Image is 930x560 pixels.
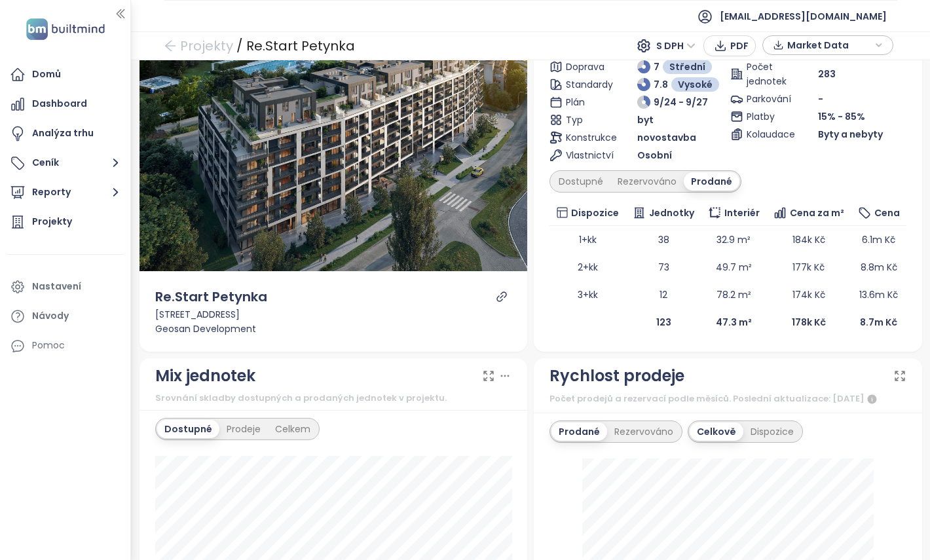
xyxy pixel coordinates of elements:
div: Počet prodejů a rezervací podle měsíců. Poslední aktualizace: [DATE] [549,392,906,407]
button: Ceník [7,150,124,176]
b: 178k Kč [792,316,826,329]
b: 47.3 m² [716,316,752,329]
span: [EMAIL_ADDRESS][DOMAIN_NAME] [720,1,887,32]
div: Celkově [690,422,743,441]
td: 2+kk [549,253,626,281]
td: 78.2 m² [701,281,766,308]
span: Cena za m² [790,206,844,220]
div: Rezervováno [610,172,684,191]
div: Celkem [268,420,318,438]
div: Rychlost prodeje [549,364,684,388]
span: 8.8m Kč [861,261,897,274]
span: Byty a nebyty [818,127,883,141]
span: Osobní [637,148,672,162]
span: S DPH [656,36,696,56]
span: 15% - 85% [818,110,865,123]
span: 6.1m Kč [862,233,895,246]
a: Nastavení [7,274,124,300]
span: Standardy [566,77,610,92]
div: Srovnání skladby dostupných a prodaných jednotek v projektu. [155,392,512,405]
span: Market Data [787,35,872,55]
div: Dostupné [551,172,610,191]
span: arrow-left [164,39,177,52]
a: Analýza trhu [7,121,124,147]
div: Prodané [684,172,739,191]
span: 174k Kč [792,288,825,301]
b: 123 [656,316,671,329]
div: Prodané [551,422,607,441]
span: Konstrukce [566,130,610,145]
div: Domů [32,66,61,83]
span: 9/24 - 9/27 [654,95,708,109]
div: Projekty [32,214,72,230]
button: PDF [703,35,756,56]
div: Rezervováno [607,422,680,441]
a: Dashboard [7,91,124,117]
div: Pomoc [32,337,65,354]
div: Prodeje [219,420,268,438]
span: Typ [566,113,610,127]
div: / [236,34,243,58]
div: Nastavení [32,278,81,295]
span: 13.6m Kč [859,288,898,301]
div: Analýza trhu [32,125,94,141]
td: 1+kk [549,226,626,253]
a: Návody [7,303,124,329]
div: Pomoc [7,333,124,359]
span: 184k Kč [792,233,825,246]
img: logo [22,16,109,43]
span: Doprava [566,60,610,74]
a: arrow-left Projekty [164,34,233,58]
div: Dispozice [743,422,801,441]
div: Re.Start Petynka [155,287,267,307]
div: Dostupné [157,420,219,438]
div: Návody [32,308,69,324]
span: novostavba [637,130,696,145]
span: 177k Kč [792,261,825,274]
td: 3+kk [549,281,626,308]
td: 38 [626,226,701,253]
span: PDF [730,39,749,53]
div: [STREET_ADDRESS] [155,307,512,322]
span: Cena [874,206,900,220]
span: Střední [669,60,705,74]
span: Platby [747,109,790,124]
span: 7.8 [654,77,668,92]
span: Parkování [747,92,790,106]
div: Geosan Development [155,322,512,336]
span: Kolaudace [747,127,790,141]
span: Plán [566,95,610,109]
td: 49.7 m² [701,253,766,281]
a: Projekty [7,209,124,235]
span: 283 [818,67,836,81]
span: Interiér [724,206,760,220]
span: Dispozice [571,206,619,220]
b: 8.7m Kč [860,316,897,329]
td: 73 [626,253,701,281]
span: Vlastnictví [566,148,610,162]
button: Reporty [7,179,124,206]
span: Vysoké [678,77,713,92]
div: Dashboard [32,96,87,112]
div: Mix jednotek [155,364,255,388]
span: - [818,92,823,105]
td: 32.9 m² [701,226,766,253]
div: Re.Start Petynka [246,34,355,58]
a: link [496,291,508,303]
a: Domů [7,62,124,88]
span: byt [637,113,654,127]
span: 7 [654,60,660,74]
span: Počet jednotek [747,60,790,88]
span: Jednotky [649,206,694,220]
div: button [770,35,886,55]
td: 12 [626,281,701,308]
